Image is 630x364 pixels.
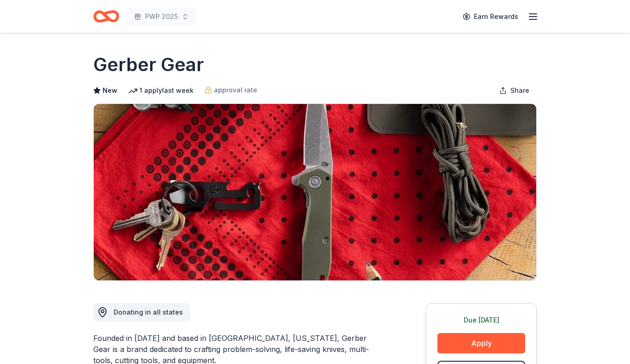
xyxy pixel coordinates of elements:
a: Home [93,6,119,27]
h1: Gerber Gear [93,52,204,78]
span: approval rate [214,85,257,96]
span: Donating in all states [114,308,183,316]
div: Due [DATE] [437,315,525,326]
div: 1 apply last week [128,85,194,96]
span: New [103,85,117,96]
span: Share [510,85,529,96]
button: Share [492,81,537,100]
button: PWP 2025 [127,7,196,26]
img: Image for Gerber Gear [94,104,536,280]
a: approval rate [205,85,257,96]
span: PWP 2025 [145,11,178,22]
button: Apply [437,333,525,353]
a: Earn Rewards [457,8,524,25]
